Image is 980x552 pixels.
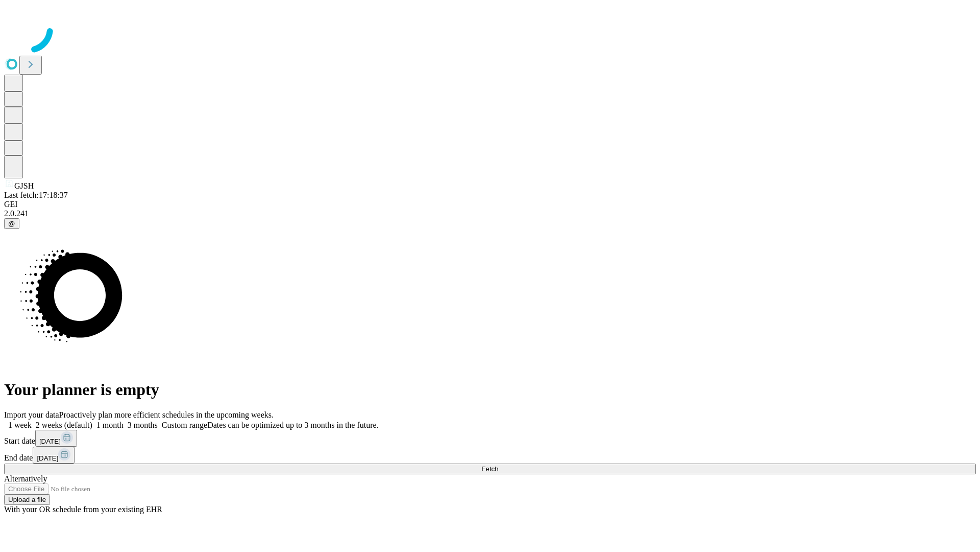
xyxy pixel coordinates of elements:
[35,430,77,447] button: [DATE]
[207,421,378,429] span: Dates can be optimized up to 3 months in the future.
[4,200,976,209] div: GEI
[33,447,75,464] button: [DATE]
[4,447,976,464] div: End date
[96,421,124,429] span: 1 month
[14,181,34,190] span: GJSH
[36,421,92,429] span: 2 weeks (default)
[4,218,19,229] button: @
[37,454,58,462] span: [DATE]
[4,410,59,419] span: Import your data
[4,380,976,399] h1: Your planner is empty
[39,438,61,445] span: [DATE]
[4,191,68,199] span: Last fetch: 17:18:37
[162,421,207,429] span: Custom range
[59,410,274,419] span: Proactively plan more efficient schedules in the upcoming weeks.
[4,209,976,218] div: 2.0.241
[8,421,32,429] span: 1 week
[4,430,976,447] div: Start date
[8,220,15,227] span: @
[128,421,158,429] span: 3 months
[4,505,162,514] span: With your OR schedule from your existing EHR
[4,494,50,505] button: Upload a file
[4,464,976,474] button: Fetch
[481,465,498,473] span: Fetch
[4,474,47,483] span: Alternatively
